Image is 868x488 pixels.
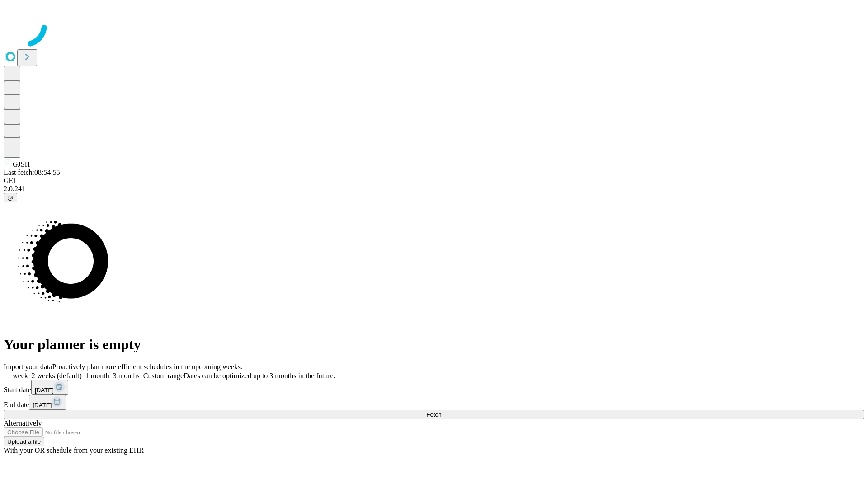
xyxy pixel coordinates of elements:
[143,372,184,380] span: Custom range
[52,363,242,371] span: Proactively plan more efficient schedules in the upcoming weeks.
[32,372,82,380] span: 2 weeks (default)
[184,372,335,380] span: Dates can be optimized up to 3 months in the future.
[4,193,17,202] button: @
[113,372,140,380] span: 3 months
[4,177,864,185] div: GEI
[33,402,52,408] span: [DATE]
[35,387,54,394] span: [DATE]
[7,372,28,380] span: 1 week
[29,395,66,410] button: [DATE]
[4,437,44,446] button: Upload a file
[4,336,864,353] h1: Your planner is empty
[7,194,14,201] span: @
[85,372,109,380] span: 1 month
[4,169,60,176] span: Last fetch: 08:54:55
[4,380,864,395] div: Start date
[13,160,30,168] span: GJSH
[31,380,68,395] button: [DATE]
[426,411,441,418] span: Fetch
[4,446,144,454] span: With your OR schedule from your existing EHR
[4,410,864,419] button: Fetch
[4,185,864,193] div: 2.0.241
[4,395,864,410] div: End date
[4,363,52,371] span: Import your data
[4,419,42,427] span: Alternatively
